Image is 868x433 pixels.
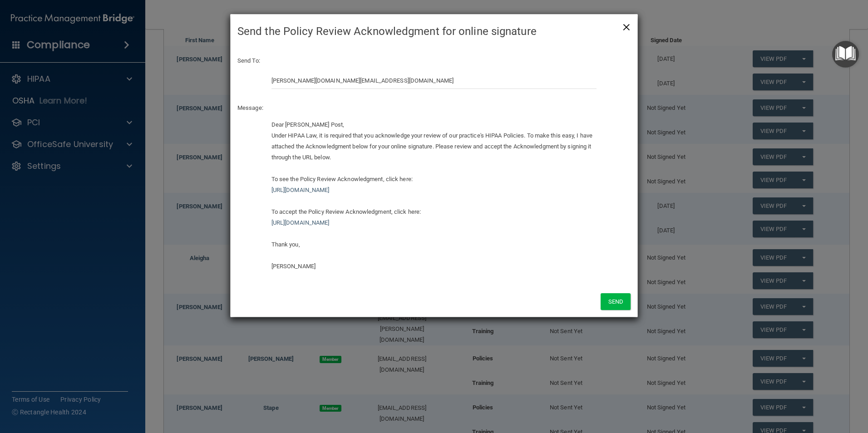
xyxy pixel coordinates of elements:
[271,72,597,89] input: Email Address
[622,17,631,35] span: ×
[601,293,631,310] button: Send
[271,219,330,226] a: [URL][DOMAIN_NAME]
[237,55,631,66] p: Send To:
[271,119,597,272] div: Dear [PERSON_NAME] Post, Under HIPAA Law, it is required that you acknowledge your review of our ...
[832,41,859,68] button: Open Resource Center
[271,187,330,193] a: [URL][DOMAIN_NAME]
[237,103,631,113] p: Message:
[237,21,631,41] h4: Send the Policy Review Acknowledgment for online signature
